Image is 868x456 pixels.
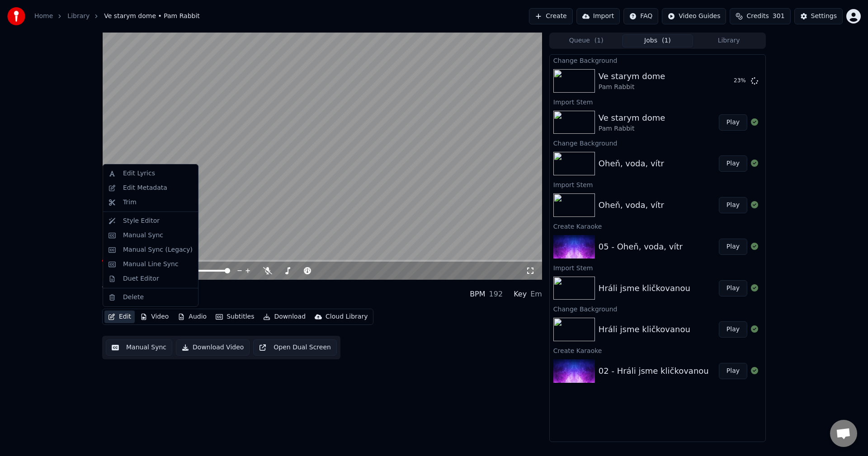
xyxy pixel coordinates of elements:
button: Video [137,310,172,323]
span: ( 1 ) [662,36,671,45]
div: Style Editor [123,216,160,226]
button: Play [719,363,747,379]
button: Play [719,280,747,296]
div: 05 - Oheň, voda, vítr [599,240,683,253]
div: Settings [811,12,837,21]
div: Manual Line Sync [123,260,179,269]
button: Settings [794,8,843,24]
div: Pam Rabbit [102,296,176,305]
nav: breadcrumb [34,12,200,21]
div: Trim [123,198,137,207]
button: Play [719,321,747,338]
button: Play [719,155,747,172]
div: Change Background [550,303,765,314]
button: Subtitles [212,310,258,323]
button: Import [576,8,620,24]
div: Create Karaoke [550,345,765,356]
div: Pam Rabbit [599,83,665,92]
div: Oheň, voda, vítr [599,157,664,170]
div: Import Stem [550,262,765,273]
div: Ve starym dome [599,70,665,83]
button: Manual Sync [106,339,172,356]
span: ( 1 ) [594,36,604,45]
span: Credits [746,12,769,21]
div: Change Background [550,55,765,66]
div: Key [514,289,527,300]
div: Em [530,289,542,300]
div: Create Karaoke [550,221,765,231]
div: Ve starym dome [599,112,665,124]
a: Library [67,12,90,21]
button: Download Video [176,339,250,356]
button: Play [719,239,747,255]
button: Queue [551,34,622,47]
button: Play [719,114,747,131]
div: 23 % [734,77,747,85]
a: Home [34,12,53,21]
button: Audio [174,310,210,323]
button: Create [529,8,573,24]
button: Library [693,34,764,47]
div: BPM [470,289,485,300]
div: Cloud Library [325,312,368,321]
button: Jobs [622,34,693,47]
div: Manual Sync [123,231,163,240]
div: Pam Rabbit [599,124,665,133]
div: 192 [489,289,503,300]
button: Edit [104,310,135,323]
img: youka [7,7,25,25]
div: Edit Metadata [123,183,167,193]
div: Oheň, voda, vítr [599,199,664,212]
button: Open Dual Screen [253,339,337,356]
div: Delete [123,293,144,302]
div: Otevřený chat [830,420,857,447]
button: Credits301 [730,8,790,24]
div: Hráli jsme kličkovanou [599,282,690,295]
button: Download [259,310,309,323]
span: Ve starym dome • Pam Rabbit [104,12,200,21]
div: Import Stem [550,96,765,107]
div: Hráli jsme kličkovanou [599,323,690,336]
div: Import Stem [550,179,765,190]
button: Video Guides [662,8,726,24]
button: Play [719,197,747,213]
span: 301 [773,12,785,21]
div: 02 - Hráli jsme kličkovanou [599,365,709,377]
div: Duet Editor [123,274,159,283]
div: Ve starym dome [102,283,176,296]
div: Manual Sync (Legacy) [123,245,193,254]
div: Edit Lyrics [123,169,155,178]
button: FAQ [623,8,658,24]
div: Change Background [550,137,765,148]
